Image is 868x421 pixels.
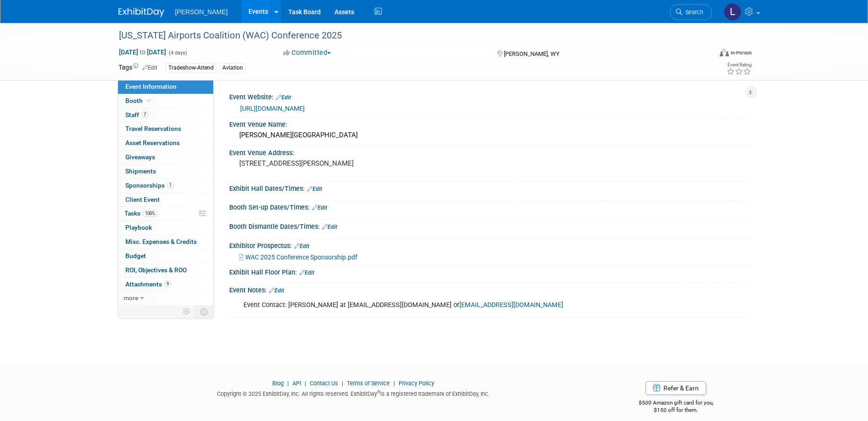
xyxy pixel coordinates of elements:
div: Exhibit Hall Floor Plan: [229,265,750,277]
a: Sponsorships1 [118,179,213,193]
span: to [138,49,147,56]
i: Booth reservation complete [147,98,151,103]
a: Refer & Earn [646,381,706,395]
span: | [302,380,308,387]
div: Event Rating [727,63,751,67]
a: [URL][DOMAIN_NAME] [240,105,305,112]
a: Terms of Service [347,380,390,387]
span: Event Information [125,83,177,90]
a: Edit [307,186,322,192]
a: API [292,380,301,387]
a: Edit [269,287,284,294]
a: Shipments [118,165,213,178]
span: | [285,380,291,387]
span: 7 [141,111,148,118]
div: $500 Amazon gift card for you, [602,393,750,414]
span: Travel Reservations [125,125,181,132]
div: Event Website: [229,90,750,102]
a: Attachments9 [118,278,213,291]
pre: [STREET_ADDRESS][PERSON_NAME] [239,159,436,167]
div: Exhibitor Prospectus: [229,239,750,251]
img: ExhibitDay [119,8,164,17]
a: Edit [294,243,309,249]
span: WAC 2025 Conference Sponsorship.pdf [245,254,357,261]
span: Budget [125,252,146,259]
span: [DATE] [DATE] [119,48,167,56]
a: Playbook [118,221,213,235]
a: Edit [276,94,291,101]
div: Copyright © 2025 ExhibitDay, Inc. All rights reserved. ExhibitDay is a registered trademark of Ex... [119,388,589,398]
div: Exhibit Hall Dates/Times: [229,182,750,194]
div: Booth Dismantle Dates/Times: [229,220,750,232]
div: Event Venue Address: [229,146,750,157]
span: ROI, Objectives & ROO [125,266,187,274]
div: Event Notes: [229,283,750,295]
a: Edit [312,205,327,211]
div: Tradeshow-Attend [166,63,216,73]
a: Booth [118,94,213,108]
span: Shipments [125,167,156,175]
div: In-Person [730,49,752,56]
a: Edit [322,224,337,230]
span: Client Event [125,196,160,203]
span: 100% [143,210,157,217]
span: Sponsorships [125,182,174,189]
a: Asset Reservations [118,136,213,150]
div: Booth Set-up Dates/Times: [229,200,750,212]
a: Edit [299,270,314,276]
span: Misc. Expenses & Credits [125,238,197,245]
span: more [124,294,138,302]
a: Contact Us [310,380,338,387]
a: more [118,291,213,305]
span: [PERSON_NAME] [175,8,228,16]
span: 1 [167,182,174,189]
div: [PERSON_NAME][GEOGRAPHIC_DATA] [236,128,743,142]
span: 9 [164,281,171,287]
div: Event Format [658,48,752,61]
a: WAC 2025 Conference Sponsorship.pdf [239,254,357,261]
div: [US_STATE] Airports Coalition (WAC) Conference 2025 [116,27,698,44]
a: Giveaways [118,151,213,164]
a: ROI, Objectives & ROO [118,264,213,277]
a: Privacy Policy [399,380,434,387]
td: Personalize Event Tab Strip [179,306,195,318]
span: Playbook [125,224,152,231]
div: Aviation [220,63,246,73]
span: [PERSON_NAME], WY [504,50,560,57]
a: Event Information [118,80,213,94]
td: Tags [119,63,157,73]
div: Event Venue Name: [229,118,750,129]
a: Misc. Expenses & Credits [118,235,213,249]
a: Tasks100% [118,207,213,221]
img: Lindsey Wolanczyk [724,3,741,21]
span: | [391,380,397,387]
span: Booth [125,97,153,104]
td: Toggle Event Tabs [194,306,213,318]
a: [EMAIL_ADDRESS][DOMAIN_NAME] [459,301,563,309]
a: Blog [272,380,284,387]
span: (4 days) [168,50,187,56]
a: Client Event [118,193,213,207]
span: Asset Reservations [125,139,180,146]
span: Search [682,9,703,16]
span: Attachments [125,281,171,288]
div: Event Contact: [PERSON_NAME] at [EMAIL_ADDRESS][DOMAIN_NAME] or [237,296,649,314]
span: | [340,380,345,387]
button: Committed [280,48,334,58]
span: Giveaways [125,153,155,161]
a: Budget [118,249,213,263]
span: Tasks [124,210,157,217]
div: $150 off for them. [602,406,750,414]
a: Edit [142,65,157,71]
span: Staff [125,111,148,119]
a: Travel Reservations [118,122,213,136]
a: Staff7 [118,108,213,122]
sup: ® [377,389,380,394]
img: Format-Inperson.png [720,49,729,56]
a: Search [670,4,712,20]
